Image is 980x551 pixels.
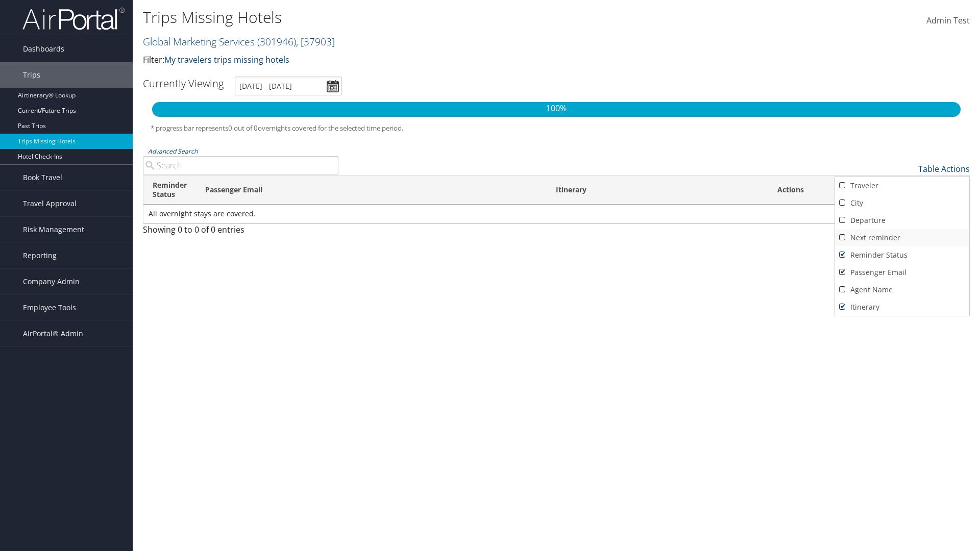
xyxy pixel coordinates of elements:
[23,321,83,346] span: AirPortal® Admin
[835,264,969,281] a: Passenger Email
[835,177,969,194] a: Traveler
[835,229,969,246] a: Next reminder
[835,194,969,212] a: City
[835,246,969,264] a: Reminder Status
[835,281,969,298] a: Agent Name
[23,62,40,88] span: Trips
[23,36,64,62] span: Dashboards
[835,212,969,229] a: Departure
[23,295,76,320] span: Employee Tools
[22,7,125,31] img: airportal-logo.png
[23,191,77,216] span: Travel Approval
[23,165,62,190] span: Book Travel
[23,217,84,242] span: Risk Management
[23,269,80,294] span: Company Admin
[23,243,57,268] span: Reporting
[835,298,969,316] a: Itinerary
